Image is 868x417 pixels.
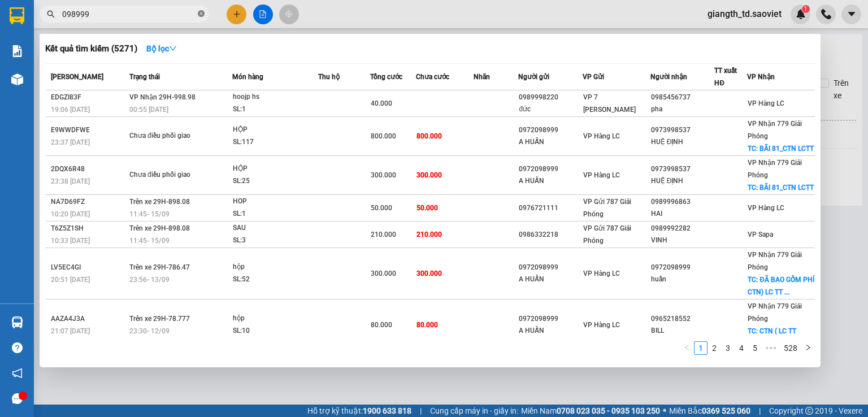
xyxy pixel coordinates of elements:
[371,270,396,277] span: 300.000
[708,341,721,355] li: 2
[651,262,714,273] div: 0972098999
[51,313,126,325] div: AAZA4J3A
[749,342,761,354] a: 5
[233,103,318,116] div: SL: 1
[762,341,780,355] li: Next 5 Pages
[747,73,775,81] span: VP Nhận
[735,342,748,354] a: 4
[51,262,126,273] div: LV5EC4GI
[708,342,721,354] a: 2
[129,93,196,101] span: VP Nhận 29H-998.98
[129,130,214,142] div: Chưa điều phối giao
[51,223,126,234] div: T6Z5Z1SH
[233,175,318,188] div: SL: 25
[519,229,581,241] div: 0986332218
[198,10,205,17] span: close-circle
[233,208,318,220] div: SL: 1
[371,321,392,329] span: 80.000
[519,92,581,103] div: 0989998220
[762,341,780,355] span: •••
[650,73,687,81] span: Người nhận
[748,327,796,347] span: TC: CTN ( LC TT CƯỚC )
[721,341,735,355] li: 3
[801,341,815,355] li: Next Page
[11,45,23,57] img: solution-icon
[748,99,784,107] span: VP Hàng LC
[416,321,438,329] span: 80.000
[47,10,55,18] span: search
[651,234,714,246] div: VINH
[45,43,137,55] h3: Kết quả tìm kiếm ( 5271 )
[651,273,714,285] div: huấn
[51,327,90,335] span: 21:07 [DATE]
[519,136,581,148] div: A HUẤN
[10,7,24,24] img: logo-vxr
[519,262,581,273] div: 0972098999
[12,393,23,404] span: message
[651,136,714,148] div: HUỆ ĐỊNH
[233,234,318,247] div: SL: 3
[51,237,90,245] span: 10:33 [DATE]
[519,103,581,115] div: đức
[371,132,396,140] span: 800.000
[129,237,170,245] span: 11:45 - 15/09
[12,368,23,379] span: notification
[129,263,190,271] span: Trên xe 29H-786.47
[583,198,631,218] span: VP Gửi 787 Giải Phóng
[11,316,23,328] img: warehouse-icon
[51,73,103,81] span: [PERSON_NAME]
[780,342,801,354] a: 528
[474,73,490,81] span: Nhãn
[416,132,442,140] span: 800.000
[519,124,581,136] div: 0972098999
[748,341,762,355] li: 5
[651,103,714,115] div: pha
[129,73,160,81] span: Trạng thái
[51,196,126,208] div: NA7D69FZ
[583,132,620,140] span: VP Hàng LC
[51,92,126,103] div: EDGZI83F
[416,73,449,81] span: Chưa cước
[651,124,714,136] div: 0973998537
[805,344,811,351] span: right
[416,171,442,179] span: 300.000
[583,224,631,245] span: VP Gửi 787 Giải Phóng
[146,44,177,53] strong: Bộ lọc
[651,175,714,187] div: HUỆ ĐỊNH
[62,8,196,20] input: Tìm tên, số ĐT hoặc mã đơn
[748,276,814,296] span: TC: ĐÃ BAO GỒM PHÍ CTN) LC TT ...
[233,163,318,175] div: HỘP
[233,196,318,208] div: HOP
[233,222,318,234] div: SAU
[519,273,581,285] div: A HUẤN
[583,93,636,114] span: VP 7 [PERSON_NAME]
[129,198,190,206] span: Trên xe 29H-898.08
[651,208,714,220] div: HAI
[651,92,714,103] div: 0985456737
[651,325,714,337] div: BILL
[371,171,396,179] span: 300.000
[129,224,190,232] span: Trên xe 29H-898.08
[519,163,581,175] div: 0972098999
[12,342,23,353] span: question-circle
[233,91,318,103] div: hoojp hs
[748,251,802,271] span: VP Nhận 779 Giải Phóng
[51,210,90,218] span: 10:20 [DATE]
[233,325,318,337] div: SL: 10
[51,177,90,185] span: 23:38 [DATE]
[51,138,90,146] span: 23:37 [DATE]
[371,204,392,212] span: 50.000
[748,159,802,179] span: VP Nhận 779 Giải Phóng
[416,270,442,277] span: 300.000
[583,270,620,277] span: VP Hàng LC
[748,120,802,140] span: VP Nhận 779 Giải Phóng
[233,273,318,286] div: SL: 52
[129,106,168,114] span: 00:55 [DATE]
[519,175,581,187] div: A HUẤN
[416,204,438,212] span: 50.000
[129,327,170,335] span: 23:30 - 12/09
[651,223,714,234] div: 0989992282
[748,302,802,323] span: VP Nhận 779 Giải Phóng
[714,67,737,87] span: TT xuất HĐ
[232,73,263,81] span: Món hàng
